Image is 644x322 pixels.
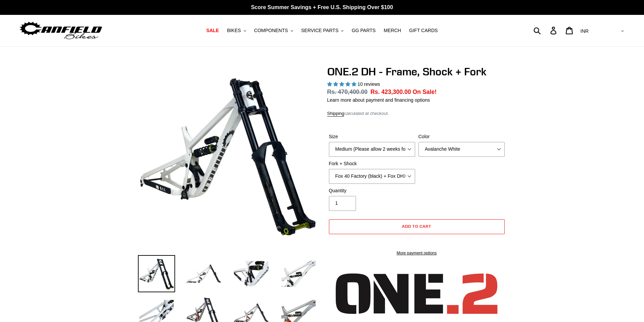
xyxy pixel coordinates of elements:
[329,250,505,256] a: More payment options
[348,26,379,35] a: GG PARTS
[402,224,431,229] span: Add to cart
[327,97,430,103] a: Learn more about payment and financing options
[185,255,222,292] img: Load image into Gallery viewer, ONE.2 DH - Frame, Shock + Fork
[329,187,415,194] label: Quantity
[413,88,437,96] span: On Sale!
[327,89,368,95] s: Rs. 470,400.00
[384,28,401,33] span: MERCH
[203,26,222,35] a: SALE
[227,28,241,33] span: BIKES
[206,28,219,33] span: SALE
[280,255,317,292] img: Load image into Gallery viewer, ONE.2 DH - Frame, Shock + Fork
[138,255,175,292] img: Load image into Gallery viewer, ONE.2 DH - Frame, Shock + Fork
[19,20,103,41] img: Canfield Bikes
[409,28,438,33] span: GIFT CARDS
[371,89,411,95] span: Rs. 423,300.00
[254,28,288,33] span: COMPONENTS
[301,28,338,33] span: SERVICE PARTS
[251,26,296,35] button: COMPONENTS
[537,23,554,38] input: Search
[329,133,415,140] label: Size
[298,26,347,35] button: SERVICE PARTS
[327,81,358,87] span: 5.00 stars
[352,28,376,33] span: GG PARTS
[223,26,249,35] button: BIKES
[419,133,505,140] label: Color
[329,219,505,234] button: Add to cart
[357,81,380,87] span: 10 reviews
[327,65,506,78] h1: ONE.2 DH - Frame, Shock + Fork
[406,26,441,35] a: GIFT CARDS
[233,255,270,292] img: Load image into Gallery viewer, ONE.2 DH - Frame, Shock + Fork
[329,160,415,167] label: Fork + Shock
[380,26,404,35] a: MERCH
[327,110,506,117] div: calculated at checkout.
[327,111,344,117] a: Shipping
